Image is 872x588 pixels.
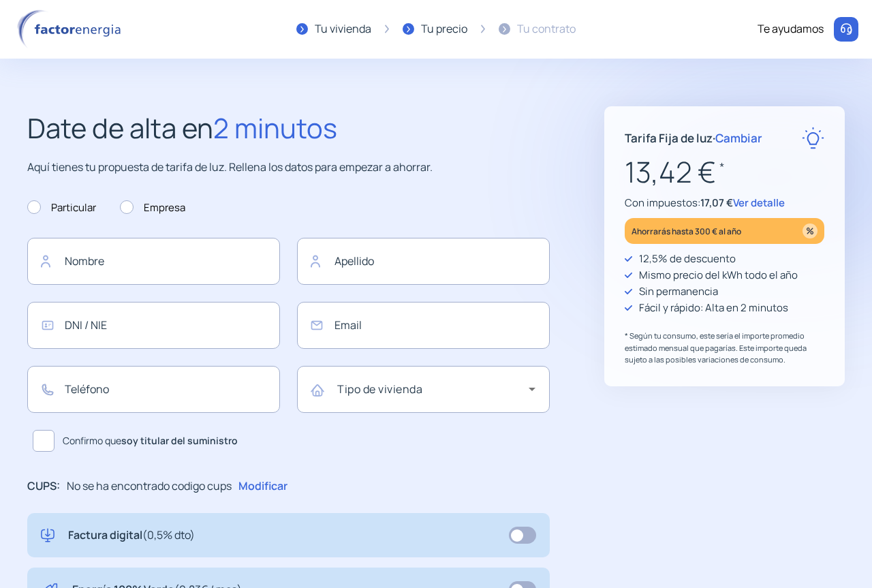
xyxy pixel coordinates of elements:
p: * Según tu consumo, este sería el importe promedio estimado mensual que pagarías. Este importe qu... [625,330,824,366]
p: CUPS: [27,478,60,495]
span: Ver detalle [733,196,785,210]
p: Aquí tienes tu propuesta de tarifa de luz. Rellena los datos para empezar a ahorrar. [27,159,550,176]
div: Tu vivienda [315,20,371,38]
p: 13,42 € [625,149,824,195]
div: Tu precio [421,20,467,38]
mat-label: Tipo de vivienda [337,382,422,397]
p: Modificar [238,478,287,495]
img: logo factor [14,10,129,49]
span: Cambiar [715,130,762,146]
span: (0,5% dto) [142,527,195,542]
p: Ahorrarás hasta 300 € al año [632,223,741,239]
label: Empresa [120,200,185,216]
p: No se ha encontrado codigo cups [67,478,232,495]
p: Tarifa Fija de luz · [625,129,762,147]
img: percentage_icon.svg [803,223,817,238]
span: 2 minutos [213,109,337,146]
h2: Date de alta en [27,106,550,150]
img: llamar [839,22,853,36]
p: Sin permanencia [639,283,718,300]
img: rate-E.svg [802,127,824,149]
span: 17,07 € [700,196,733,210]
p: Factura digital [68,527,195,544]
img: digital-invoice.svg [41,527,54,544]
p: Mismo precio del kWh todo el año [639,267,798,283]
b: soy titular del suministro [121,434,238,447]
p: 12,5% de descuento [639,251,736,267]
p: Con impuestos: [625,195,824,211]
label: Particular [27,200,96,216]
p: Fácil y rápido: Alta en 2 minutos [639,300,788,316]
span: Confirmo que [63,433,238,448]
div: Te ayudamos [758,20,824,38]
div: Tu contrato [517,20,576,38]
